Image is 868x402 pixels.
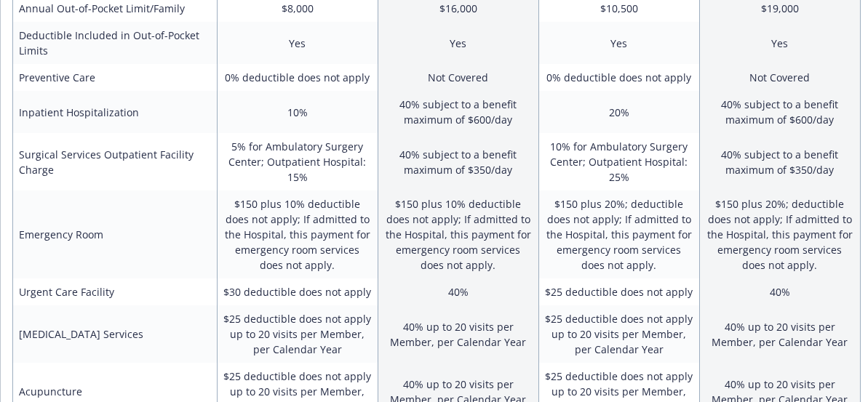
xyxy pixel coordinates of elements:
td: 40% subject to a benefit maximum of $600/day [378,91,538,133]
td: 0% deductible does not apply [538,64,699,91]
td: 40% subject to a benefit maximum of $600/day [699,91,860,133]
td: Not Covered [378,64,538,91]
td: Deductible Included in Out-of-Pocket Limits [13,22,218,64]
td: 40% [378,278,538,305]
td: $150 plus 20%; deductible does not apply; If admitted to the Hospital, this payment for emergency... [699,190,860,278]
td: 40% up to 20 visits per Member, per Calendar Year [378,305,538,363]
td: Inpatient Hospitalization [13,91,218,133]
td: 5% for Ambulatory Surgery Center; Outpatient Hospital: 15% [217,133,378,190]
td: Emergency Room [13,190,218,278]
td: $30 deductible does not apply [217,278,378,305]
td: [MEDICAL_DATA] Services [13,305,218,363]
td: 40% up to 20 visits per Member, per Calendar Year [699,305,860,363]
td: Yes [378,22,538,64]
td: 10% [217,91,378,133]
td: $25 deductible does not apply [538,278,699,305]
td: 20% [538,91,699,133]
td: $150 plus 10% deductible does not apply; If admitted to the Hospital, this payment for emergency ... [217,190,378,278]
td: $25 deductible does not apply up to 20 visits per Member, per Calendar Year [538,305,699,363]
td: 40% [699,278,860,305]
td: $150 plus 10% deductible does not apply; If admitted to the Hospital, this payment for emergency ... [378,190,538,278]
td: 0% deductible does not apply [217,64,378,91]
td: 10% for Ambulatory Surgery Center; Outpatient Hospital: 25% [538,133,699,190]
td: Yes [538,22,699,64]
td: Surgical Services Outpatient Facility Charge [13,133,218,190]
td: Yes [699,22,860,64]
td: Not Covered [699,64,860,91]
td: Preventive Care [13,64,218,91]
td: $150 plus 20%; deductible does not apply; If admitted to the Hospital, this payment for emergency... [538,190,699,278]
td: $25 deductible does not apply up to 20 visits per Member, per Calendar Year [217,305,378,363]
td: Yes [217,22,378,64]
td: Urgent Care Facility [13,278,218,305]
td: 40% subject to a benefit maximum of $350/day [378,133,538,190]
td: 40% subject to a benefit maximum of $350/day [699,133,860,190]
